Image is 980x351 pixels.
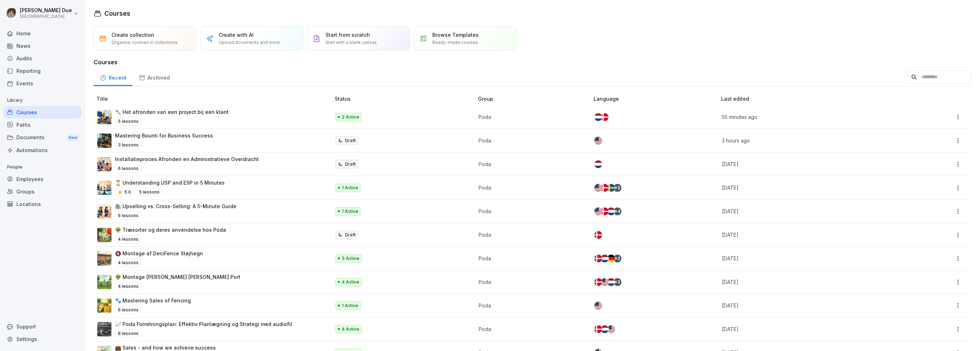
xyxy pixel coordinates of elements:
[219,39,280,46] p: Upload documents and more
[115,117,141,126] p: 5 lessons
[479,278,582,286] p: Poda
[722,255,899,262] p: [DATE]
[4,65,81,77] div: Reporting
[722,184,899,191] p: [DATE]
[607,207,615,215] img: nl.svg
[4,27,81,40] a: Home
[479,325,582,333] p: Poda
[614,184,621,192] div: + 2
[115,132,213,139] p: Mastering Bounti for Business Success
[4,173,81,185] a: Employees
[345,161,356,167] p: Draft
[97,322,111,336] img: wy6jvvzx1dplnljbx559lfsf.png
[601,325,609,333] img: nl.svg
[479,231,582,239] p: Poda
[614,278,621,286] div: + 3
[722,207,899,215] p: [DATE]
[601,113,609,121] img: dk.svg
[115,273,240,281] p: 🌳 Montage [PERSON_NAME] [PERSON_NAME] Port
[4,185,81,198] a: Groups
[342,302,358,309] p: 1 Active
[20,7,72,14] p: [PERSON_NAME] Due
[345,137,356,144] p: Draft
[132,68,176,86] a: Archived
[97,251,111,266] img: thgb2mx0bhcepjhojq3x82qb.png
[115,320,292,328] p: 📈 Poda Forretningsplan: Effektiv Planlægning og Strategi med audiofil
[342,279,359,285] p: 4 Active
[722,137,899,144] p: 3 hours ago
[4,161,81,173] p: People
[479,255,582,262] p: Poda
[478,95,590,102] p: Group
[432,31,479,39] p: Browse Templates
[4,131,81,144] a: DocumentsNew
[115,259,141,267] p: 4 lessons
[601,278,609,286] img: us.svg
[115,108,229,116] p: 🔧 Het afronden van een project bij een klant
[607,325,615,333] img: us.svg
[342,185,358,191] p: 1 Active
[4,119,81,131] a: Paths
[594,95,718,102] p: Language
[94,68,132,86] a: Recent
[614,255,621,262] div: + 2
[219,31,254,39] p: Create with AI
[4,77,81,90] a: Events
[342,255,359,262] p: 5 Active
[335,95,475,102] p: Status
[594,255,602,262] img: dk.svg
[115,226,226,234] p: 🌳 Træsorter og deres anvendelse hos Poda
[345,232,356,238] p: Draft
[115,164,141,173] p: 6 lessons
[4,106,81,119] a: Courses
[4,95,81,106] p: Library
[111,39,178,46] p: Organise courses in collections
[97,275,111,289] img: jizd591trzcmgkwg7phjhdyp.png
[479,207,582,215] p: Poda
[607,184,615,192] img: se.svg
[115,250,203,257] p: 🔇 Montage af DeciFence Støjhegn
[124,189,131,195] p: 5.0
[594,325,602,333] img: dk.svg
[594,160,602,168] img: nl.svg
[479,184,582,191] p: Poda
[4,40,81,52] a: News
[601,207,609,215] img: dk.svg
[601,255,609,262] img: nl.svg
[115,282,141,291] p: 4 lessons
[594,137,602,145] img: us.svg
[325,39,377,46] p: Start with a blank canvas
[601,184,609,192] img: dk.svg
[97,228,111,242] img: gb4uxy99b9loxgm7rcriajjo.png
[4,198,81,210] div: Locations
[4,52,81,65] div: Audits
[97,299,111,313] img: kxi8va3mi4rps8i66op2yw5d.png
[479,302,582,309] p: Poda
[115,329,141,338] p: 8 lessons
[479,160,582,168] p: Poda
[614,207,621,215] div: + 4
[97,157,111,171] img: kklpdswvdqg66yvhtigjqc5n.png
[722,113,899,121] p: 55 minutes ago
[97,110,111,124] img: d7emgzj6kk9eqhpx81vf2kik.png
[4,333,81,345] a: Settings
[97,134,111,148] img: df3r0a6984uatei5w829qbjn.png
[20,14,72,19] p: [GEOGRAPHIC_DATA]
[115,211,141,220] p: 6 lessons
[342,326,359,332] p: 4 Active
[342,114,359,120] p: 2 Active
[4,320,81,333] div: Support
[136,188,162,196] p: 5 lessons
[115,297,191,304] p: 🐾 Mastering Sales of Fencing
[722,278,899,286] p: [DATE]
[325,31,370,39] p: Start from scratch
[111,31,154,39] p: Create collection
[722,160,899,168] p: [DATE]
